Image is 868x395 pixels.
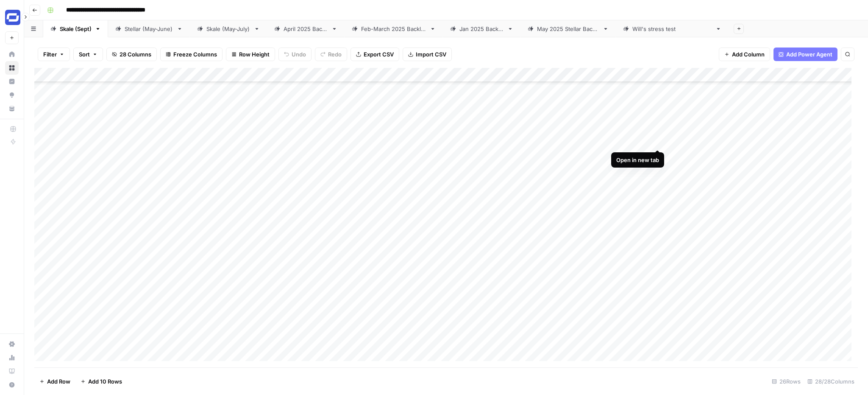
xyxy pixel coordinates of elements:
[315,48,347,61] button: Redo
[537,25,599,33] div: [DATE] Stellar Backlinks
[403,48,452,61] button: Import CSV
[632,25,712,33] div: [PERSON_NAME]'s stress test
[5,10,20,25] img: Synthesia Logo
[226,48,275,61] button: Row Height
[173,50,217,59] span: Freeze Columns
[43,20,108,37] a: Skale (Sept)
[125,25,173,33] div: Stellar (May-June)
[106,48,157,61] button: 28 Columns
[239,50,270,59] span: Row Height
[328,50,342,59] span: Redo
[160,48,223,61] button: Freeze Columns
[73,48,103,61] button: Sort
[768,375,804,388] div: 26 Rows
[773,48,837,61] button: Add Power Agent
[616,20,729,37] a: [PERSON_NAME]'s stress test
[38,48,70,61] button: Filter
[190,20,267,37] a: Skale (May-July)
[5,7,19,28] button: Workspace: Synthesia
[5,337,19,351] a: Settings
[416,50,446,59] span: Import CSV
[5,364,19,378] a: Learning Hub
[345,20,443,37] a: [DATE]-[DATE] Backlinks
[786,50,832,59] span: Add Power Agent
[79,50,90,59] span: Sort
[5,378,19,392] button: Help + Support
[5,102,19,115] a: Your Data
[5,75,19,88] a: Insights
[804,375,858,388] div: 28/28 Columns
[60,25,92,33] div: Skale (Sept)
[719,48,770,61] button: Add Column
[5,88,19,102] a: Opportunities
[47,377,70,386] span: Add Row
[292,50,306,59] span: Undo
[34,375,75,388] button: Add Row
[459,25,504,33] div: [DATE] Backlinks
[43,50,57,59] span: Filter
[108,20,190,37] a: Stellar (May-June)
[267,20,345,37] a: [DATE] Backlinks
[443,20,520,37] a: [DATE] Backlinks
[351,48,399,61] button: Export CSV
[278,48,312,61] button: Undo
[5,48,19,61] a: Home
[361,25,426,33] div: [DATE]-[DATE] Backlinks
[284,25,328,33] div: [DATE] Backlinks
[88,377,122,386] span: Add 10 Rows
[5,61,19,75] a: Browse
[75,375,127,388] button: Add 10 Rows
[364,50,394,59] span: Export CSV
[732,50,765,59] span: Add Column
[120,50,151,59] span: 28 Columns
[520,20,616,37] a: [DATE] Stellar Backlinks
[206,25,250,33] div: Skale (May-July)
[5,351,19,364] a: Usage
